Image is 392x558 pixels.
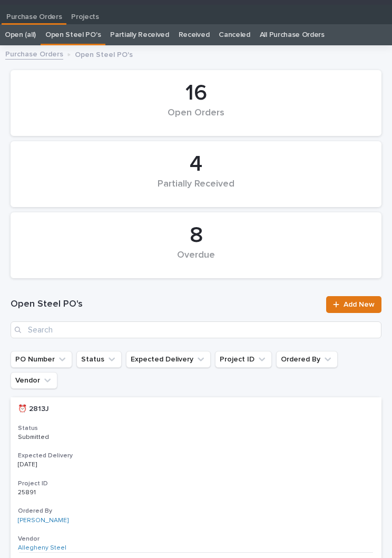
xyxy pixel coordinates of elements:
[276,351,338,368] button: Ordered By
[260,24,325,45] a: All Purchase Orders
[28,151,364,178] div: 4
[28,80,364,106] div: 16
[219,24,250,45] a: Canceled
[2,5,66,23] a: Purchase Orders
[66,5,104,25] a: Projects
[45,24,101,45] a: Open Steel PO's
[75,48,133,60] p: Open Steel PO's
[18,535,374,543] h3: Vendor
[11,351,72,368] button: PO Number
[326,296,381,313] a: Add New
[11,372,57,389] button: Vendor
[11,321,381,338] input: Search
[71,5,99,22] p: Projects
[5,24,36,45] a: Open (all)
[18,461,106,468] p: [DATE]
[18,403,51,414] p: ⏰ 2813J
[76,351,122,368] button: Status
[18,424,374,433] h3: Status
[18,479,374,488] h3: Project ID
[18,452,374,460] h3: Expected Delivery
[18,517,68,524] a: [PERSON_NAME]
[5,47,63,60] a: Purchase Orders
[344,301,375,308] span: Add New
[6,5,62,22] p: Purchase Orders
[11,298,320,311] h1: Open Steel PO's
[28,179,364,201] div: Partially Received
[28,250,364,272] div: Overdue
[215,351,272,368] button: Project ID
[28,107,364,130] div: Open Orders
[18,434,106,441] p: Submitted
[179,24,210,45] a: Received
[126,351,211,368] button: Expected Delivery
[18,544,66,552] a: Allegheny Steel
[110,24,169,45] a: Partially Received
[18,507,374,515] h3: Ordered By
[28,222,364,249] div: 8
[18,487,38,496] p: 25891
